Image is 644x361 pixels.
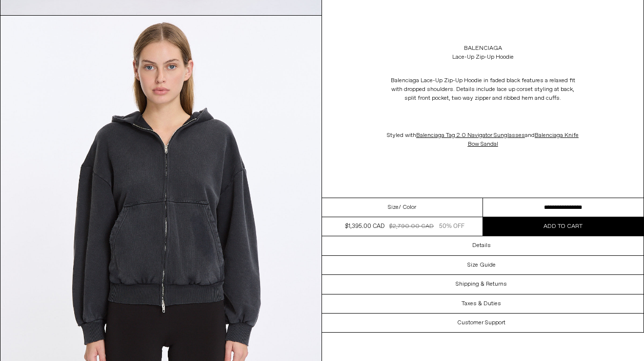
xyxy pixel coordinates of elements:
span: Add to cart [543,223,583,230]
a: Balenciaga [464,44,502,53]
span: Size [388,203,399,212]
p: Balenciaga Lace-Up Zip-Up Hoodie in faded black features a relaxed fit with dropped shoulders. De... [385,71,581,108]
h3: Shipping & Returns [456,281,507,288]
h3: Details [472,242,491,249]
button: Add to cart [483,217,644,236]
h3: Size Guide [467,262,496,269]
span: Styled with and [387,132,579,148]
h3: Taxes & Duties [462,300,501,307]
span: / Color [399,203,416,212]
div: Lace-Up Zip-Up Hoodie [452,53,514,62]
div: $1,395.00 CAD [345,222,384,231]
a: Balenciaga Tag 2.0 Navigator Sunglasses [416,132,525,139]
h3: Customer Support [457,319,505,326]
div: 50% OFF [439,222,464,231]
div: $2,790.00 CAD [389,222,434,231]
